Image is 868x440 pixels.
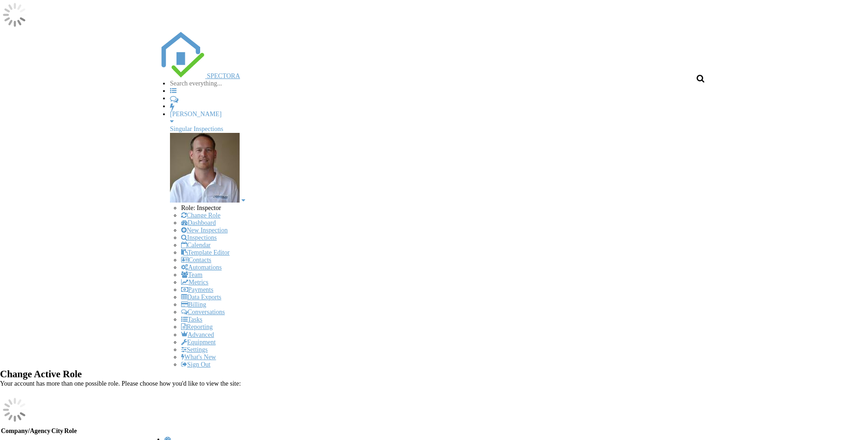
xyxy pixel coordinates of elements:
a: Tasks [181,316,202,323]
a: Team [181,271,202,278]
a: New Inspection [181,227,228,234]
div: Singular Inspections [170,125,709,133]
a: Advanced [181,331,214,338]
span: Role: Inspector [181,204,221,211]
a: Equipment [181,339,215,346]
a: Sign Out [181,361,210,368]
a: Metrics [181,279,209,286]
input: Search everything... [170,80,248,87]
img: The Best Home Inspection Software - Spectora [159,32,205,78]
a: Automations [181,264,222,271]
a: Inspections [181,234,217,241]
th: Role [64,427,77,435]
span: SPECTORA [207,72,240,79]
a: Reporting [181,323,213,330]
a: Settings [181,346,208,353]
a: Payments [181,286,213,293]
a: Contacts [181,256,211,263]
a: Data Exports [181,294,221,301]
a: Dashboard [181,219,216,226]
div: [PERSON_NAME] [170,111,709,118]
a: Template Editor [181,249,229,256]
a: Calendar [181,242,211,249]
a: Change Role [181,212,221,219]
a: What's New [181,354,216,361]
a: Conversations [181,309,225,315]
img: profile.jpg [170,133,240,203]
a: SPECTORA [159,72,240,79]
th: City [52,427,64,435]
th: Company/Agency [1,427,51,435]
a: Billing [181,301,206,308]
